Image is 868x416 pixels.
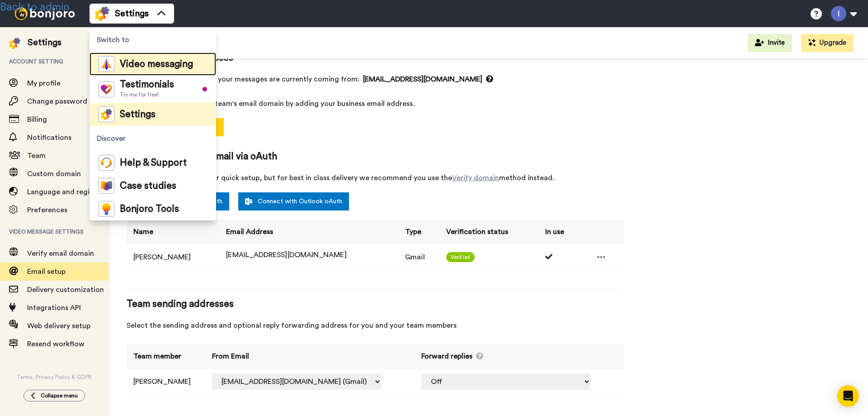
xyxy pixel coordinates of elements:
a: Connect with Outlook oAuth [238,192,349,210]
span: Discover [90,126,216,151]
td: [PERSON_NAME] [127,369,205,394]
span: Verified [446,252,475,262]
span: Resend workflow [27,340,85,348]
span: Billing [27,116,47,123]
i: Used 1 times [545,253,554,260]
img: bj-tools-colored.svg [99,201,114,217]
span: Language and region [27,188,98,196]
span: Web delivery setup [27,322,90,330]
th: Type [398,220,439,244]
span: Testimonials [120,80,174,89]
span: [EMAIL_ADDRESS][DOMAIN_NAME] [226,251,346,258]
th: Email Address [219,220,398,244]
img: settings-colored.svg [9,38,20,49]
span: Notifications [27,134,71,141]
img: case-study-colored.svg [99,178,114,194]
span: Default email address that your messages are currently coming from: [127,74,624,85]
th: Team member [127,344,205,369]
th: Verification status [439,220,538,244]
span: Team [27,152,46,159]
img: settings-colored.svg [95,6,109,21]
th: Name [127,220,219,244]
a: TestimonialsTry me for free! [90,76,216,103]
span: Verify email domain [27,250,94,257]
span: Email setup [27,268,66,275]
span: Settings [115,7,149,20]
th: From Email [205,344,415,369]
img: vm-color.svg [99,56,114,72]
button: Invite [748,34,792,52]
span: We offer OAuth options for quick setup, but for best in class delivery we recommend you use the m... [127,172,624,183]
span: Preferences [27,206,67,214]
span: Video messaging [120,60,193,69]
span: Case studies [120,182,176,191]
td: Gmail [398,244,439,269]
img: outlook-white.svg [245,198,252,205]
span: [EMAIL_ADDRESS][DOMAIN_NAME] [363,74,493,85]
span: Select the sending address and optional reply forwarding address for you and your team members [127,320,624,331]
img: help-and-support-colored.svg [99,155,114,171]
a: Case studies [90,174,216,197]
button: Collapse menu [24,390,85,402]
span: Team sending addresses [127,297,624,311]
span: Try me for free! [120,91,174,98]
a: Settings [90,103,216,126]
span: Send messages from your team's email domain by adding your business email address. [127,98,624,109]
th: In use [538,220,579,244]
span: Custom domain [27,170,81,177]
span: Switch to [90,27,216,53]
img: settings-colored.svg [99,106,114,122]
span: Collapse menu [41,392,78,399]
button: Upgrade [801,34,854,52]
span: Bonjoro Tools [120,205,179,214]
span: Change password [27,98,87,105]
span: Integrations API [27,304,81,311]
a: Video messaging [90,53,216,76]
img: tm-color.svg [99,81,114,97]
td: [PERSON_NAME] [127,244,219,269]
span: Delivery customization [27,286,104,293]
span: G-suite or Outlook email via oAuth [127,150,624,163]
span: Settings [120,110,156,119]
span: Forward replies [421,351,472,362]
a: Bonjoro Tools [90,197,216,220]
span: My profile [27,80,61,87]
div: Settings [28,36,61,49]
a: Help & Support [90,151,216,174]
a: Verify domain [452,174,499,182]
div: Open Intercom Messenger [837,385,859,407]
span: Help & Support [120,158,187,167]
